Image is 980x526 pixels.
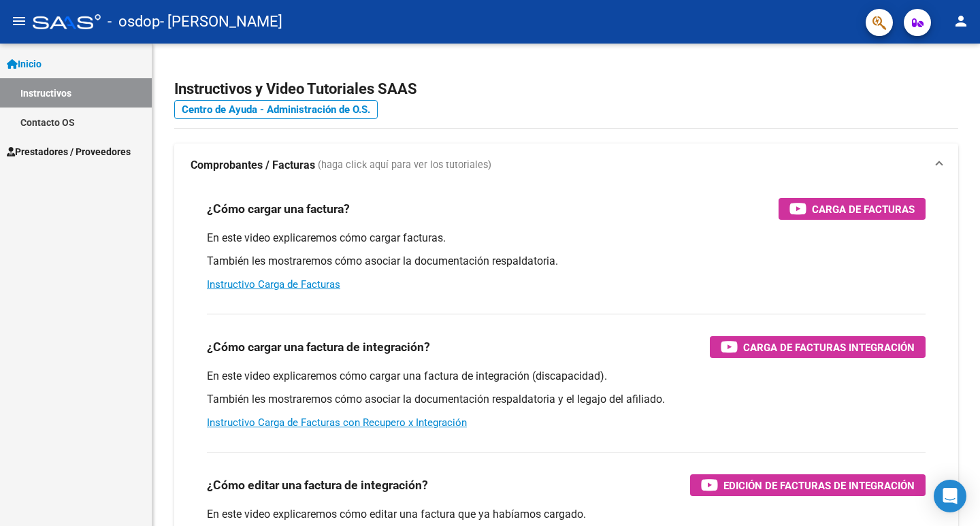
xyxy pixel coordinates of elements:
[207,476,428,495] h3: ¿Cómo editar una factura de integración?
[207,369,926,384] p: En este video explicaremos cómo cargar una factura de integración (discapacidad).
[174,144,958,187] mat-expansion-panel-header: Comprobantes / Facturas (haga click aquí para ver los tutoriales)
[743,339,915,356] span: Carga de Facturas Integración
[191,158,315,173] strong: Comprobantes / Facturas
[207,416,467,429] a: Instructivo Carga de Facturas con Recupero x Integración
[207,338,430,357] h3: ¿Cómo cargar una factura de integración?
[207,231,926,246] p: En este video explicaremos cómo cargar facturas.
[690,474,926,496] button: Edición de Facturas de integración
[207,392,926,407] p: También les mostraremos cómo asociar la documentación respaldatoria y el legajo del afiliado.
[108,7,160,37] span: - osdop
[723,477,915,494] span: Edición de Facturas de integración
[812,201,915,218] span: Carga de Facturas
[160,7,282,37] span: - [PERSON_NAME]
[207,278,340,291] a: Instructivo Carga de Facturas
[934,480,966,512] div: Open Intercom Messenger
[7,56,42,71] span: Inicio
[779,198,926,220] button: Carga de Facturas
[207,507,926,522] p: En este video explicaremos cómo editar una factura que ya habíamos cargado.
[7,144,131,159] span: Prestadores / Proveedores
[207,254,926,269] p: También les mostraremos cómo asociar la documentación respaldatoria.
[174,100,378,119] a: Centro de Ayuda - Administración de O.S.
[174,76,958,102] h2: Instructivos y Video Tutoriales SAAS
[953,13,969,29] mat-icon: person
[207,199,350,218] h3: ¿Cómo cargar una factura?
[11,13,27,29] mat-icon: menu
[710,336,926,358] button: Carga de Facturas Integración
[318,158,491,173] span: (haga click aquí para ver los tutoriales)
